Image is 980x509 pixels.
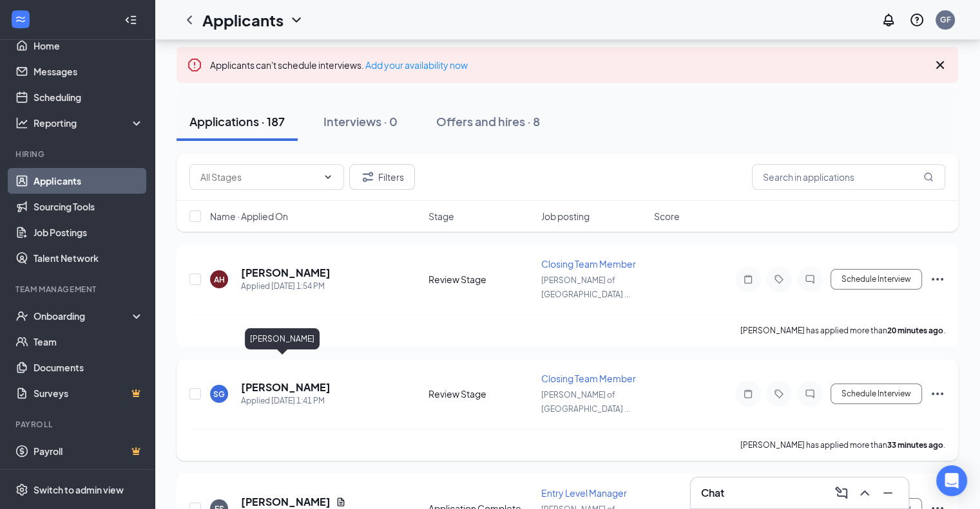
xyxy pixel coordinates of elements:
button: ComposeMessage [831,483,852,503]
div: Review Stage [428,387,533,400]
b: 20 minutes ago [887,326,943,335]
a: Sourcing Tools [34,194,144,219]
svg: UserCheck [15,310,28,322]
svg: QuestionInfo [909,12,925,28]
a: Documents [34,355,144,380]
div: Onboarding [34,310,133,322]
button: Filter Filters [349,164,415,190]
h5: [PERSON_NAME] [241,495,331,509]
svg: ChevronUp [857,485,872,501]
svg: ChatInactive [802,389,818,399]
h5: [PERSON_NAME] [241,266,331,280]
b: 33 minutes ago [887,440,943,450]
a: Scheduling [34,84,144,110]
a: Home [34,33,144,59]
span: Applicants can't schedule interviews. [210,59,468,71]
h3: Chat [701,486,724,500]
svg: Tag [771,274,787,284]
button: Schedule Interview [831,269,922,290]
svg: Analysis [15,116,28,129]
span: Job posting [541,210,590,223]
a: PayrollCrown [34,438,144,464]
div: Applications · 187 [189,113,285,129]
svg: ChatInactive [802,274,818,284]
div: Offers and hires · 8 [436,113,540,129]
svg: ComposeMessage [834,485,849,501]
svg: Collapse [124,14,137,26]
div: Applied [DATE] 1:54 PM [241,280,331,293]
input: All Stages [200,170,318,184]
span: [PERSON_NAME] of [GEOGRAPHIC_DATA] ... [541,390,630,414]
h1: Applicants [202,9,283,31]
input: Search in applications [752,164,945,190]
a: Team [34,329,144,355]
span: [PERSON_NAME] of [GEOGRAPHIC_DATA] ... [541,275,630,299]
svg: Document [336,497,346,507]
h5: [PERSON_NAME] [241,380,331,394]
div: Reporting [34,116,144,129]
svg: Ellipses [930,272,945,287]
svg: Note [740,389,756,399]
span: Closing Team Member [541,258,636,270]
svg: Notifications [881,12,896,28]
p: [PERSON_NAME] has applied more than . [740,325,945,336]
div: Team Management [15,284,141,295]
div: Open Intercom Messenger [936,465,967,496]
div: Review Stage [428,273,533,286]
a: Add your availability now [365,59,468,71]
div: AH [214,274,225,285]
a: Talent Network [34,245,144,271]
svg: ChevronLeft [182,12,197,28]
svg: Minimize [880,485,896,501]
div: SG [213,389,225,400]
svg: WorkstreamLogo [14,13,27,26]
span: Closing Team Member [541,373,636,384]
button: Minimize [878,483,898,503]
svg: Tag [771,389,787,399]
svg: Cross [932,57,948,73]
div: Payroll [15,419,141,430]
span: Score [654,210,680,223]
div: Applied [DATE] 1:41 PM [241,394,331,407]
span: Name · Applied On [210,210,288,223]
p: [PERSON_NAME] has applied more than . [740,440,945,450]
div: Switch to admin view [34,483,124,496]
svg: ChevronDown [323,172,333,182]
a: Applicants [34,168,144,194]
button: Schedule Interview [831,384,922,404]
svg: Settings [15,483,28,496]
svg: Error [187,57,202,73]
span: Entry Level Manager [541,487,627,499]
div: [PERSON_NAME] [245,328,320,349]
div: GF [940,14,951,25]
span: Stage [428,210,454,223]
svg: Filter [360,169,376,185]
div: Hiring [15,149,141,160]
svg: MagnifyingGlass [923,172,934,182]
svg: Note [740,274,756,284]
a: Messages [34,59,144,84]
a: SurveysCrown [34,380,144,406]
svg: Ellipses [930,386,945,402]
div: Interviews · 0 [323,113,398,129]
a: Job Postings [34,219,144,245]
svg: ChevronDown [289,12,304,28]
button: ChevronUp [854,483,875,503]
